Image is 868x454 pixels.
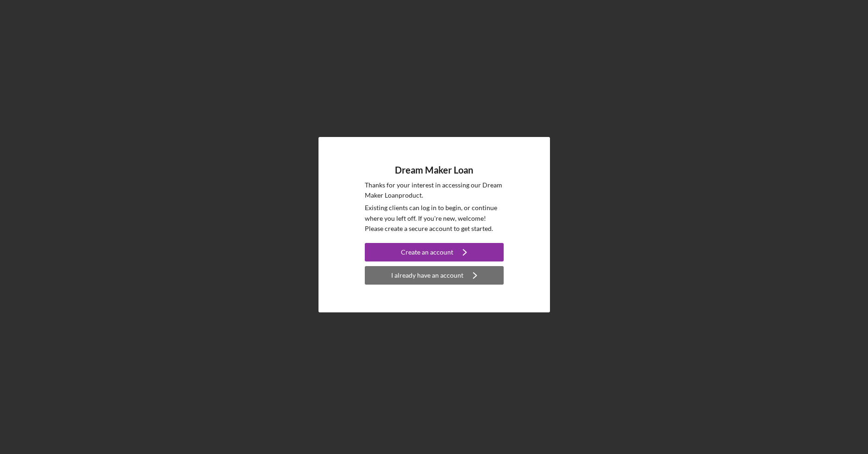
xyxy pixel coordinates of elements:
[391,266,463,285] div: I already have an account
[365,266,504,285] button: I already have an account
[365,180,504,201] p: Thanks for your interest in accessing our Dream Maker Loan product.
[365,243,504,264] a: Create an account
[365,243,504,261] button: Create an account
[401,243,453,261] div: Create an account
[395,165,473,175] h4: Dream Maker Loan
[365,203,504,234] p: Existing clients can log in to begin, or continue where you left off. If you're new, welcome! Ple...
